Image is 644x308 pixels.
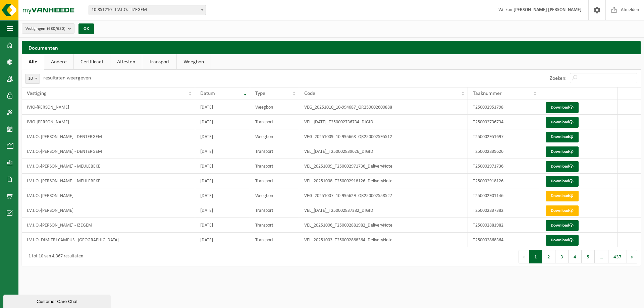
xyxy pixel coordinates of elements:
td: VEG_20251009_10-995668_QR250002595512 [299,129,468,144]
td: VEL_20251006_T250002881982_DeliveryNote [299,218,468,233]
span: … [595,250,608,263]
span: 10 [25,74,40,83]
td: T250002868364 [468,233,540,247]
span: Datum [200,91,215,96]
td: Transport [250,174,299,188]
td: I.V.I.O.-[PERSON_NAME] - DENTERGEM [22,129,195,144]
td: [DATE] [195,144,250,159]
td: VEL_[DATE]_T250002837382_DIGID [299,203,468,218]
span: Vestiging [27,91,47,96]
td: Transport [250,115,299,129]
td: I.V.I.O.-DIMITRI CAMPUS - [GEOGRAPHIC_DATA] [22,233,195,247]
a: Alle [22,54,44,70]
td: T250002918126 [468,174,540,188]
td: VEL_[DATE]_T250002839626_DIGID [299,144,468,159]
td: Transport [250,218,299,233]
button: 4 [569,250,582,263]
td: I.V.I.O.-[PERSON_NAME] - IZEGEM [22,218,195,233]
iframe: chat widget [3,293,112,308]
a: Weegbon [177,54,211,70]
td: I.V.I.O.-[PERSON_NAME] [22,203,195,218]
a: Download [546,161,579,172]
td: I.V.I.O.-[PERSON_NAME] - MEULEBEKE [22,174,195,188]
td: IVIO-[PERSON_NAME] [22,115,195,129]
button: 5 [582,250,595,263]
td: [DATE] [195,188,250,203]
td: [DATE] [195,159,250,174]
a: Download [546,102,579,113]
td: T250002839626 [468,144,540,159]
a: Transport [142,54,176,70]
button: 3 [555,250,569,263]
label: Zoeken: [550,76,567,81]
span: 10-851210 - I.V.I.O. - IZEGEM [89,5,206,15]
td: Transport [250,159,299,174]
td: T250002951798 [468,100,540,115]
h2: Documenten [22,41,641,54]
td: Transport [250,233,299,247]
td: [DATE] [195,100,250,115]
td: I.V.I.O.-[PERSON_NAME] - MEULEBEKE [22,159,195,174]
button: Next [627,250,637,263]
a: Download [546,146,579,157]
span: Vestigingen [25,24,65,34]
span: 10-851210 - I.V.I.O. - IZEGEM [89,5,206,15]
td: [DATE] [195,115,250,129]
button: OK [78,23,94,34]
td: IVIO-[PERSON_NAME] [22,100,195,115]
td: VEG_20251010_10-994687_QR250002600888 [299,100,468,115]
label: resultaten weergeven [43,75,91,81]
button: Previous [519,250,529,263]
td: I.V.I.O.-[PERSON_NAME] [22,188,195,203]
a: Download [546,220,579,231]
a: Attesten [110,54,142,70]
td: Weegbon [250,100,299,115]
td: Weegbon [250,188,299,203]
button: 1 [529,250,542,263]
strong: [PERSON_NAME] [PERSON_NAME] [514,7,582,12]
a: Download [546,191,579,201]
span: Code [304,91,315,96]
a: Download [546,235,579,246]
td: [DATE] [195,233,250,247]
td: VEL_[DATE]_T250002736734_DIGID [299,115,468,129]
span: 10 [25,74,40,84]
a: Andere [44,54,73,70]
span: Taaknummer [473,91,502,96]
td: [DATE] [195,174,250,188]
button: Vestigingen(680/680) [22,23,74,34]
td: T250002951697 [468,129,540,144]
td: T250002971736 [468,159,540,174]
a: Certificaat [74,54,110,70]
td: Weegbon [250,129,299,144]
count: (680/680) [47,26,65,31]
td: [DATE] [195,129,250,144]
td: Transport [250,203,299,218]
div: 1 tot 10 van 4,367 resultaten [25,251,83,263]
a: Download [546,205,579,216]
td: [DATE] [195,203,250,218]
td: VEL_20251009_T250002971736_DeliveryNote [299,159,468,174]
td: VEG_20251007_10-995629_QR250002558527 [299,188,468,203]
td: T250002837382 [468,203,540,218]
td: Transport [250,144,299,159]
td: VEL_20251008_T250002918126_DeliveryNote [299,174,468,188]
td: T250002736734 [468,115,540,129]
td: I.V.I.O.-[PERSON_NAME] - DENTERGEM [22,144,195,159]
a: Download [546,132,579,142]
span: Type [255,91,265,96]
td: T250002901146 [468,188,540,203]
td: T250002881982 [468,218,540,233]
button: 2 [542,250,555,263]
a: Download [546,176,579,187]
button: 437 [608,250,627,263]
td: [DATE] [195,218,250,233]
a: Download [546,117,579,128]
td: VEL_20251003_T250002868364_DeliveryNote [299,233,468,247]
